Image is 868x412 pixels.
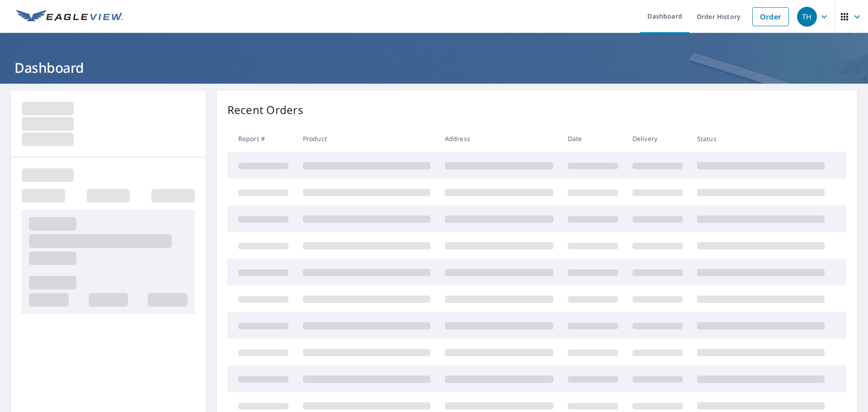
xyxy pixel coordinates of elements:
[797,7,817,27] div: TH
[625,125,690,152] th: Delivery
[227,125,296,152] th: Report #
[296,125,438,152] th: Product
[561,125,625,152] th: Date
[16,10,123,24] img: EV Logo
[11,58,857,77] h1: Dashboard
[438,125,561,152] th: Address
[752,7,789,26] a: Order
[227,102,303,118] p: Recent Orders
[690,125,832,152] th: Status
